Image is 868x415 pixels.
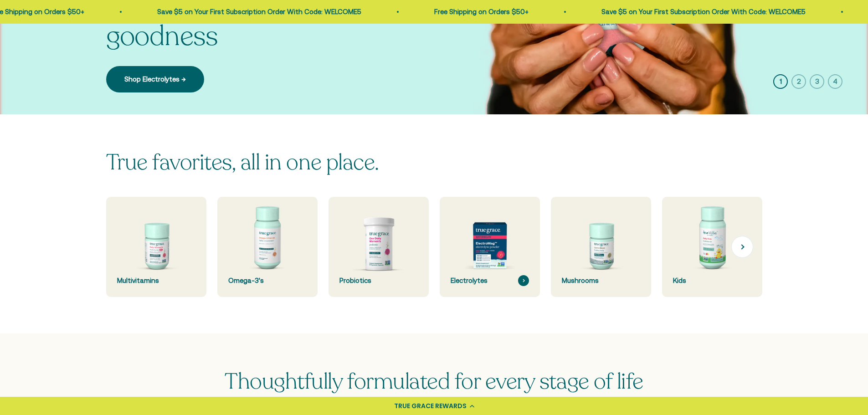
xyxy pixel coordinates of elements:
[329,197,429,297] a: Probiotics
[673,275,751,286] div: Kids
[397,8,491,15] a: Free Shipping on Orders $50+
[225,367,643,396] span: Thoughtfully formulated for every stage of life
[773,74,788,89] button: 1
[451,275,529,286] div: Electrolytes
[117,275,195,286] div: Multivitamins
[106,66,204,92] a: Shop Electrolytes →
[564,6,768,17] p: Save $5 on Your First Subscription Order With Code: WELCOME5
[562,275,640,286] div: Mushrooms
[106,148,379,177] split-lines: True favorites, all in one place.
[662,197,762,297] a: Kids
[551,197,651,297] a: Mushrooms
[394,401,467,411] div: TRUE GRACE REWARDS
[106,197,206,297] a: Multivitamins
[828,74,842,89] button: 4
[791,74,806,89] button: 2
[217,197,318,297] a: Omega-3's
[810,74,824,89] button: 3
[339,275,418,286] div: Probiotics
[440,197,540,297] a: Electrolytes
[228,275,307,286] div: Omega-3's
[120,6,324,17] p: Save $5 on Your First Subscription Order With Code: WELCOME5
